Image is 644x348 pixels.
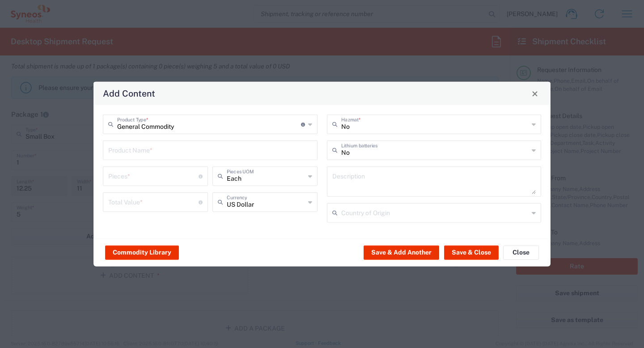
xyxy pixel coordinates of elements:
button: Save & Close [444,245,499,259]
button: Save & Add Another [364,245,439,259]
button: Close [529,87,541,100]
button: Commodity Library [105,245,179,259]
h4: Add Content [103,87,155,100]
button: Close [503,245,539,259]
